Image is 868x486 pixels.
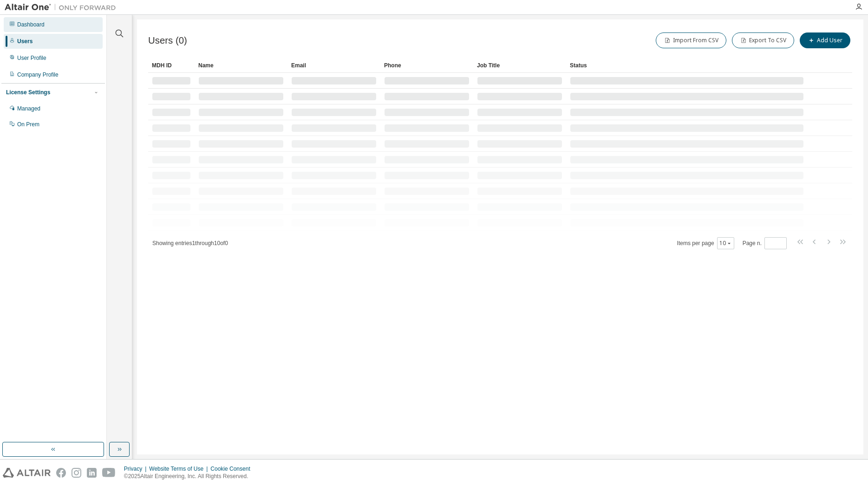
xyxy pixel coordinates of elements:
[72,468,81,478] img: instagram.svg
[198,58,284,73] div: Name
[477,58,562,73] div: Job Title
[743,237,787,249] span: Page n.
[17,54,46,62] div: User Profile
[656,32,726,48] button: Import From CSV
[570,58,804,73] div: Status
[5,3,121,12] img: Altair One
[152,240,228,246] span: Showing entries 1 through 10 of 0
[102,468,116,478] img: youtube.svg
[210,465,255,473] div: Cookie Consent
[152,58,191,73] div: MDH ID
[732,32,794,48] button: Export To CSV
[3,468,51,478] img: altair_logo.svg
[149,465,210,473] div: Website Terms of Use
[17,21,45,28] div: Dashboard
[124,465,149,473] div: Privacy
[17,71,59,78] div: Company Profile
[6,89,50,96] div: License Settings
[719,240,732,247] button: 10
[87,468,97,478] img: linkedin.svg
[17,121,39,128] div: On Prem
[17,105,40,112] div: Managed
[291,58,377,73] div: Email
[384,58,470,73] div: Phone
[800,32,850,48] button: Add User
[148,35,187,46] span: Users (0)
[56,468,66,478] img: facebook.svg
[17,38,33,45] div: Users
[677,237,734,249] span: Items per page
[124,473,256,480] p: © 2025 Altair Engineering, Inc. All Rights Reserved.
